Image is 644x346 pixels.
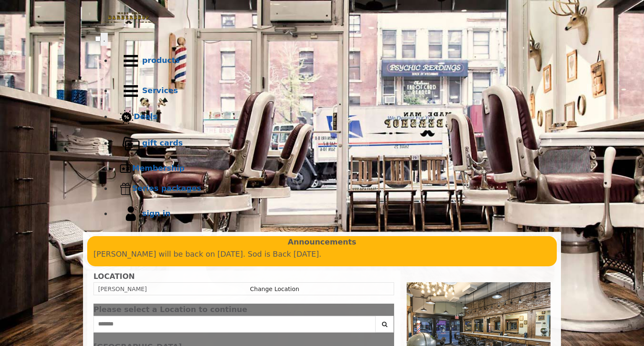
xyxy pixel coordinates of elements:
button: menu toggle [101,33,108,46]
img: Products [119,49,142,72]
div: Center Select [93,316,394,337]
input: Search Center [93,316,376,333]
a: Change Location [250,286,299,292]
b: gift cards [142,138,183,147]
b: LOCATION [93,272,135,281]
button: close dialog [382,307,394,312]
a: Series packagesSeries packages [112,179,549,199]
b: Series packages [132,184,201,193]
a: DealsDeals [112,106,549,128]
b: Deals [134,112,157,121]
img: Made Man Barbershop logo [95,5,162,31]
input: menu toggle [95,36,101,42]
b: Services [142,86,178,95]
b: Membership [132,164,184,172]
b: products [142,56,180,65]
p: [PERSON_NAME] will be back on [DATE]. Sod is Back [DATE]. [93,248,551,260]
i: Search button [380,321,390,327]
img: Gift cards [119,132,142,155]
img: Services [119,80,142,102]
img: sign in [119,203,142,225]
span: [PERSON_NAME] [98,286,147,292]
a: MembershipMembership [112,159,549,179]
img: Series packages [119,182,132,195]
a: Productsproducts [112,46,549,76]
span: Please select a Location to continue [93,305,247,314]
span: . [103,35,105,43]
b: Announcements [288,236,356,248]
a: ServicesServices [112,76,549,106]
a: sign insign in [112,199,549,229]
img: Membership [119,162,132,175]
b: sign in [142,209,171,218]
img: Deals [119,110,134,125]
a: Gift cardsgift cards [112,128,549,159]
